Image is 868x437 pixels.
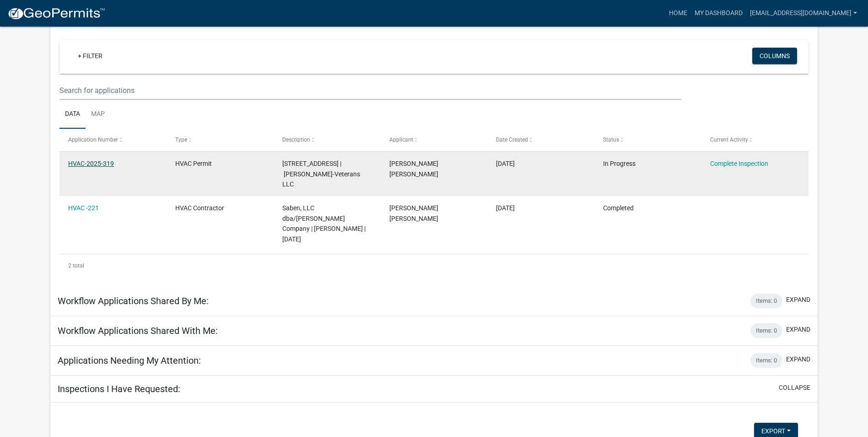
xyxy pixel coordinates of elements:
a: HVAC -221 [68,204,99,212]
span: Current Activity [710,137,748,143]
datatable-header-cell: Application Number [59,129,167,151]
datatable-header-cell: Applicant [380,129,487,151]
a: Data [59,100,86,129]
h5: Workflow Applications Shared By Me: [58,295,209,306]
button: expand [786,355,810,364]
div: Items: 0 [750,294,782,308]
datatable-header-cell: Type [167,129,274,151]
a: Complete Inspection [710,160,768,167]
span: Description [282,137,310,143]
datatable-header-cell: Date Created [487,129,594,151]
span: HVAC Contractor [175,204,224,212]
div: Items: 0 [750,353,782,368]
span: 1711 Veterans Parkway 1711 Veterans Parkway | Sprigler-Veterans LLC [282,160,360,188]
span: Status [603,137,619,143]
datatable-header-cell: Status [594,129,701,151]
button: expand [786,325,810,334]
span: Franklin Ben Pierce [389,204,438,222]
a: My Dashboard [691,5,746,22]
datatable-header-cell: Description [274,129,381,151]
h5: Applications Needing My Attention: [58,355,201,366]
span: Type [175,137,187,143]
span: HVAC Permit [175,160,212,167]
a: [EMAIL_ADDRESS][DOMAIN_NAME] [746,5,861,22]
input: Search for applications [59,81,681,100]
button: collapse [779,383,810,393]
div: Items: 0 [750,323,782,338]
span: In Progress [603,160,636,167]
h5: Inspections I Have Requested: [58,383,180,394]
span: Completed [603,204,634,212]
a: + Filter [70,48,110,64]
a: Map [86,100,110,129]
div: 2 total [59,254,809,277]
span: 12/12/2024 [496,204,515,212]
div: collapse [50,24,818,286]
a: Home [665,5,691,22]
span: Application Number [68,137,118,143]
span: Saben, LLC dba/FD Pierce Company | Ben Pierce | 12/31/2025 [282,204,366,243]
button: expand [786,295,810,305]
span: 06/05/2025 [496,160,515,167]
span: Franklin Ben Pierce [389,160,438,178]
h5: Workflow Applications Shared With Me: [58,325,218,336]
span: Applicant [389,137,413,143]
button: Columns [752,48,797,64]
datatable-header-cell: Current Activity [701,129,809,151]
span: Date Created [496,137,528,143]
a: HVAC-2025-319 [68,160,114,167]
